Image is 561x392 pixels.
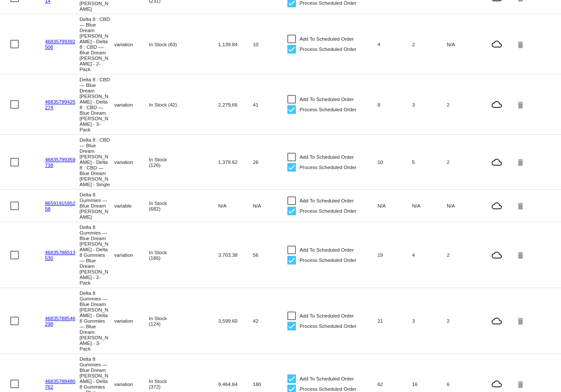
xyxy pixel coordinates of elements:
mat-cell: 2 [447,316,481,326]
mat-cell: 3 [412,100,447,110]
a: 46835799359738 [45,157,75,168]
mat-icon: cloud_queue [481,99,512,110]
mat-cell: In Stock (126) [149,154,184,170]
mat-cell: N/A [447,39,481,49]
span: Add To Scheduled Order [299,311,354,321]
mat-cell: variation [114,100,149,110]
mat-icon: cloud_queue [481,316,512,326]
mat-icon: delete [516,377,526,391]
mat-icon: delete [516,248,526,261]
mat-cell: N/A [253,201,287,211]
span: Process Scheduled Order [299,206,356,216]
mat-cell: 26 [253,157,287,167]
mat-icon: cloud_queue [481,379,512,389]
span: Add To Scheduled Order [299,374,354,384]
mat-cell: 56 [253,250,287,260]
mat-cell: N/A [447,201,481,211]
mat-cell: variation [114,39,149,49]
mat-cell: Delta 8 : CBD — Blue Dream [PERSON_NAME] - Delta 8 : CBD — Blue Dream [PERSON_NAME] - 3-Pack [80,74,114,134]
mat-cell: 1,139.84 [218,39,253,49]
span: Add To Scheduled Order [299,245,354,255]
mat-icon: delete [516,98,526,111]
mat-cell: variation [114,316,149,326]
mat-cell: 3 [412,316,447,326]
mat-cell: 1,379.62 [218,157,253,167]
a: 46835788546298 [45,315,75,327]
mat-cell: In Stock (63) [149,39,184,49]
mat-cell: N/A [218,201,253,211]
mat-cell: 8 [377,100,412,110]
mat-cell: variation [114,250,149,260]
a: 46835788513530 [45,249,75,261]
mat-icon: cloud_queue [481,201,512,211]
mat-icon: cloud_queue [481,250,512,260]
mat-cell: 62 [377,379,412,389]
mat-cell: Delta 8 Gummies — Blue Dream [PERSON_NAME] [80,190,114,222]
mat-cell: 2 [447,250,481,260]
mat-icon: cloud_queue [481,157,512,167]
a: 8659191595258 [45,200,75,211]
mat-cell: variation [114,379,149,389]
mat-cell: variation [114,157,149,167]
span: Add To Scheduled Order [299,196,354,206]
mat-icon: cloud_queue [481,39,512,49]
mat-cell: 180 [253,379,287,389]
mat-cell: 6 [447,379,481,389]
mat-cell: In Stock (186) [149,247,184,263]
mat-cell: 2 [447,157,481,167]
mat-cell: 4 [377,39,412,49]
mat-icon: delete [516,38,526,51]
mat-cell: 41 [253,100,287,110]
span: Process Scheduled Order [299,44,356,54]
mat-cell: Delta 8 Gummies — Blue Dream [PERSON_NAME] - Delta 8 Gummies — Blue Dream [PERSON_NAME] - 2-Pack [80,222,114,288]
mat-cell: 3,599.60 [218,316,253,326]
mat-cell: Delta 8 : CBD — Blue Dream [PERSON_NAME] - Delta 8 : CBD — Blue Dream [PERSON_NAME] - 2-Pack [80,14,114,74]
mat-cell: 9,464.84 [218,379,253,389]
mat-cell: 10 [253,39,287,49]
span: Add To Scheduled Order [299,152,354,162]
mat-icon: delete [516,199,526,212]
mat-cell: 3,703.38 [218,250,253,260]
a: 46835799392506 [45,39,75,50]
span: Add To Scheduled Order [299,94,354,104]
mat-cell: 5 [412,157,447,167]
a: 46835788480762 [45,378,75,389]
mat-cell: variable [114,201,149,211]
mat-icon: delete [516,155,526,169]
span: Add To Scheduled Order [299,34,354,44]
mat-cell: In Stock (372) [149,376,184,392]
mat-cell: N/A [412,201,447,211]
span: Process Scheduled Order [299,255,356,265]
mat-cell: 19 [377,250,412,260]
mat-cell: In Stock (124) [149,313,184,329]
mat-cell: 2,279.66 [218,100,253,110]
mat-cell: 16 [412,379,447,389]
span: Process Scheduled Order [299,321,356,331]
mat-cell: 42 [253,316,287,326]
mat-cell: 2 [447,100,481,110]
mat-cell: In Stock (42) [149,100,184,110]
mat-cell: 10 [377,157,412,167]
mat-cell: 2 [412,39,447,49]
mat-icon: delete [516,314,526,327]
mat-cell: In Stock (682) [149,198,184,214]
mat-cell: Delta 8 Gummies — Blue Dream [PERSON_NAME] - Delta 8 Gummies — Blue Dream [PERSON_NAME] - 3-Pack [80,288,114,353]
mat-cell: 4 [412,250,447,260]
mat-cell: Delta 8 : CBD — Blue Dream [PERSON_NAME] - Delta 8 : CBD — Blue Dream [PERSON_NAME] - Single [80,135,114,189]
mat-cell: 21 [377,316,412,326]
a: 46835799425274 [45,99,75,110]
span: Process Scheduled Order [299,162,356,172]
mat-cell: N/A [377,201,412,211]
span: Process Scheduled Order [299,104,356,115]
